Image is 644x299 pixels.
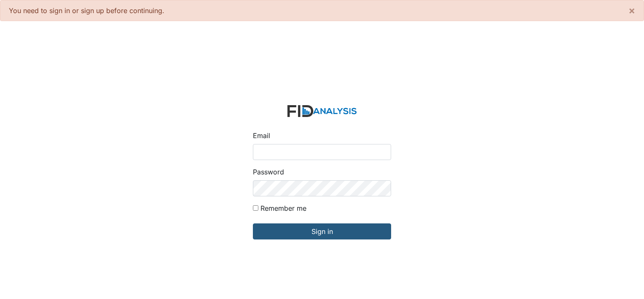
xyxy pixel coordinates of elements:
span: × [628,4,635,16]
img: logo-2fc8c6e3336f68795322cb6e9a2b9007179b544421de10c17bdaae8622450297.svg [287,105,357,117]
label: Password [253,167,284,177]
label: Email [253,130,270,141]
input: Sign in [253,223,391,239]
label: Remember me [260,203,306,213]
button: × [620,0,644,21]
